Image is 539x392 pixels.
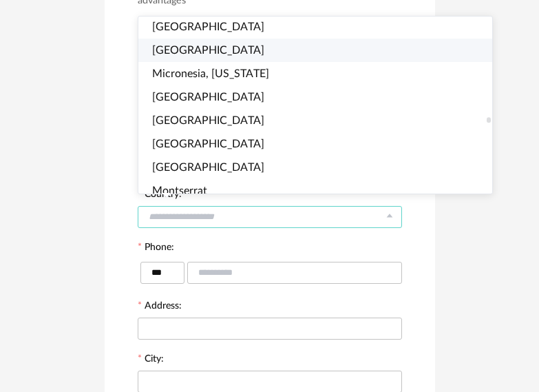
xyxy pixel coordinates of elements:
span: [GEOGRAPHIC_DATA] [152,92,264,103]
label: City: [138,354,164,367]
span: [GEOGRAPHIC_DATA] [152,162,264,173]
span: Montserrat [152,185,207,196]
label: Phone: [138,243,174,255]
label: Country: [138,189,182,202]
span: [GEOGRAPHIC_DATA] [152,115,264,126]
span: [GEOGRAPHIC_DATA] [152,138,264,149]
span: Micronesia, [US_STATE] [152,68,269,79]
span: [GEOGRAPHIC_DATA] [152,21,264,32]
label: Address: [138,301,182,313]
span: [GEOGRAPHIC_DATA] [152,45,264,56]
